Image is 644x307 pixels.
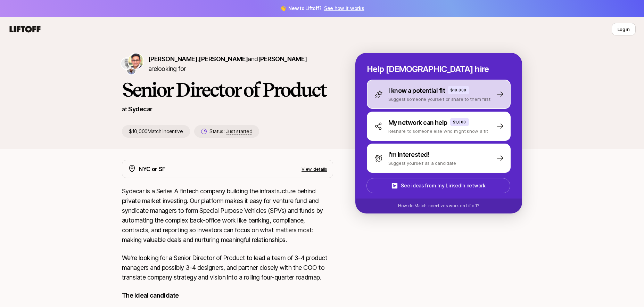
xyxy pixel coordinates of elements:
[148,54,333,74] p: are looking for
[324,5,364,11] a: See how it works
[148,55,197,63] span: [PERSON_NAME]
[451,87,467,93] p: $10,000
[388,96,490,103] p: Suggest someone yourself or share to them first
[398,203,479,209] p: How do Match Incentives work on Liftoff?
[122,79,333,100] h1: Senior Director of Product
[388,150,429,160] p: I'm interested!
[122,253,333,282] p: We're looking for a Senior Director of Product to lead a team of 3-4 product managers and possibl...
[122,292,179,299] strong: The ideal candidate
[401,181,485,190] p: See ideas from my LinkedIn network
[128,105,152,113] a: Sydecar
[258,55,307,63] span: [PERSON_NAME]
[280,4,364,13] span: 👋 New to Liftoff?
[122,105,127,114] p: at
[302,165,327,172] p: View details
[367,64,511,74] p: Help [DEMOGRAPHIC_DATA] hire
[197,55,248,63] span: ,
[388,128,488,135] p: Reshare to someone else who might know a fit
[248,55,307,63] span: and
[128,54,143,69] img: Shriram Bhashyam
[388,118,447,128] p: My network can help
[388,86,445,96] p: I know a potential fit
[139,164,165,173] p: NYC or SF
[453,119,466,125] p: $1,000
[122,125,190,138] p: $10,000 Match Incentive
[388,160,456,167] p: Suggest yourself as a candidate
[612,23,636,35] button: Log in
[366,178,510,193] button: See ideas from my LinkedIn network
[209,127,252,136] p: Status:
[226,128,253,135] span: Just started
[122,186,333,245] p: Sydecar is a Series A fintech company building the infrastructure behind private market investing...
[121,58,132,69] img: Nik Talreja
[199,55,248,63] span: [PERSON_NAME]
[127,66,135,74] img: Adam Hill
